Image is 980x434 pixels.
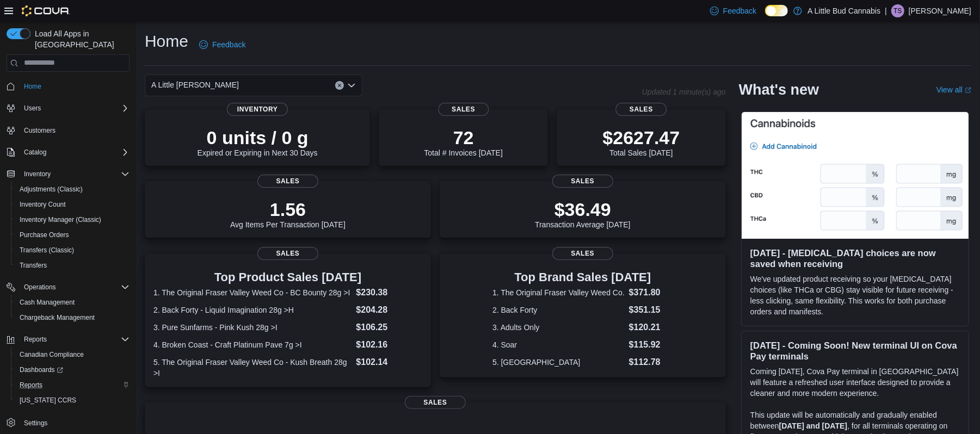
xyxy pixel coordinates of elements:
[492,322,625,333] dt: 3. Adults Only
[153,271,422,284] h3: Top Product Sales [DATE]
[335,81,344,90] button: Clear input
[2,280,134,295] button: Operations
[30,28,130,50] span: Load All Apps in [GEOGRAPHIC_DATA]
[2,166,134,182] button: Inventory
[20,168,130,181] span: Inventory
[153,339,352,350] dt: 4. Broken Coast - Craft Platinum Pave 7g >I
[11,197,134,212] button: Inventory Count
[15,259,130,272] span: Transfers
[230,199,346,229] div: Avg Items Per Transaction [DATE]
[11,182,134,197] button: Adjustments (Classic)
[2,122,134,138] button: Customers
[405,396,466,409] span: Sales
[20,80,46,93] a: Home
[198,127,318,157] div: Expired or Expiring in Next 30 Days
[11,347,134,362] button: Canadian Compliance
[153,287,352,298] dt: 1. The Original Fraser Valley Weed Co - BC Bounty 28g >I
[11,295,134,310] button: Cash Management
[20,333,51,346] button: Reports
[891,4,904,17] div: Tiffany Smith
[15,244,130,257] span: Transfers (Classic)
[20,381,42,389] span: Reports
[492,305,625,315] dt: 2. Back Forty
[198,127,318,148] p: 0 units / 0 g
[15,183,87,196] a: Adjustments (Classic)
[492,339,625,350] dt: 4. Soar
[909,4,971,17] p: [PERSON_NAME]
[15,348,88,361] a: Canadian Compliance
[15,228,73,241] a: Purchase Orders
[552,247,613,260] span: Sales
[20,200,66,209] span: Inventory Count
[629,321,673,334] dd: $120.21
[24,148,46,157] span: Catalog
[20,146,130,159] span: Catalog
[347,81,356,90] button: Open list of options
[20,298,75,307] span: Cash Management
[151,78,239,91] span: A Little [PERSON_NAME]
[750,366,960,399] p: Coming [DATE], Cova Pay terminal in [GEOGRAPHIC_DATA] will feature a refreshed user interface des...
[15,213,130,226] span: Inventory Manager (Classic)
[20,281,130,294] span: Operations
[20,146,51,159] button: Catalog
[212,39,245,50] span: Feedback
[11,310,134,325] button: Chargeback Management
[603,127,680,148] p: $2627.47
[750,274,960,317] p: We've updated product receiving so your [MEDICAL_DATA] choices (like THCa or CBG) stay visible fo...
[15,394,130,407] span: Washington CCRS
[20,102,130,115] span: Users
[424,127,502,148] p: 72
[356,321,422,334] dd: $106.25
[15,296,130,309] span: Cash Management
[20,124,60,137] a: Customers
[20,281,60,294] button: Operations
[24,126,56,135] span: Customers
[153,305,352,315] dt: 2. Back Forty - Liquid Imagination 28g >H
[629,338,673,351] dd: $115.92
[750,340,960,362] h3: [DATE] - Coming Soon! New terminal UI on Cova Pay terminals
[739,81,819,98] h2: What's new
[24,82,41,91] span: Home
[808,4,880,17] p: A Little Bud Cannabis
[15,379,47,392] a: Reports
[15,183,130,196] span: Adjustments (Classic)
[227,103,288,116] span: Inventory
[936,85,971,94] a: View allExternal link
[356,286,422,299] dd: $230.38
[15,311,99,324] a: Chargeback Management
[2,414,134,430] button: Settings
[15,311,130,324] span: Chargeback Management
[723,5,756,16] span: Feedback
[24,335,47,344] span: Reports
[765,5,788,16] input: Dark Mode
[893,4,902,17] span: TS
[11,362,134,377] a: Dashboards
[629,356,673,369] dd: $112.78
[257,247,318,260] span: Sales
[20,102,45,115] button: Users
[15,213,106,226] a: Inventory Manager (Classic)
[885,4,887,17] p: |
[20,79,130,93] span: Home
[230,199,346,220] p: 1.56
[20,365,63,374] span: Dashboards
[20,417,52,430] a: Settings
[492,287,625,298] dt: 1. The Original Fraser Valley Weed Co.
[20,333,130,346] span: Reports
[642,88,726,96] p: Updated 1 minute(s) ago
[153,322,352,333] dt: 3. Pure Sunfarms - Pink Kush 28g >I
[616,103,667,116] span: Sales
[11,227,134,243] button: Purchase Orders
[20,416,130,429] span: Settings
[2,78,134,94] button: Home
[11,212,134,227] button: Inventory Manager (Classic)
[11,393,134,408] button: [US_STATE] CCRS
[629,303,673,317] dd: $351.15
[24,104,41,113] span: Users
[15,348,130,361] span: Canadian Compliance
[15,244,78,257] a: Transfers (Classic)
[2,332,134,347] button: Reports
[24,419,47,427] span: Settings
[15,259,51,272] a: Transfers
